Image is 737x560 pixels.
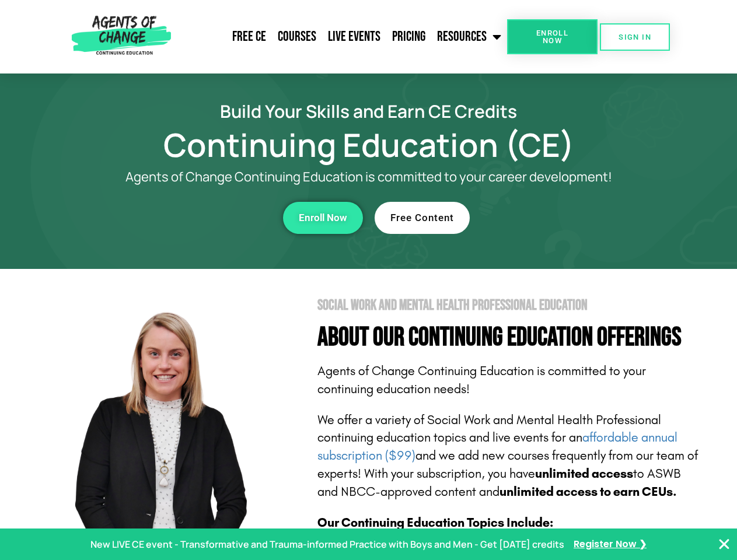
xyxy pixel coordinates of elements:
[717,537,731,551] button: Close Banner
[317,324,701,351] h4: About Our Continuing Education Offerings
[272,22,322,51] a: Courses
[317,411,701,501] p: We offer a variety of Social Work and Mental Health Professional continuing education topics and ...
[431,22,507,51] a: Resources
[574,536,647,553] a: Register Now ❯
[500,484,677,499] b: unlimited access to earn CEUs.
[317,363,646,397] span: Agents of Change Continuing Education is committed to your continuing education needs!
[600,23,670,51] a: SIGN IN
[375,202,470,234] a: Free Content
[322,22,386,51] a: Live Events
[283,202,363,234] a: Enroll Now
[36,103,701,120] h2: Build Your Skills and Earn CE Credits
[507,19,598,54] a: Enroll Now
[176,22,507,51] nav: Menu
[386,22,431,51] a: Pricing
[83,170,655,184] p: Agents of Change Continuing Education is committed to your career development!
[299,213,347,223] span: Enroll Now
[535,466,633,481] b: unlimited access
[90,536,564,553] p: New LIVE CE event - Transformative and Trauma-informed Practice with Boys and Men - Get [DATE] cr...
[317,515,553,530] b: Our Continuing Education Topics Include:
[390,213,454,223] span: Free Content
[619,33,651,41] span: SIGN IN
[317,298,701,313] h2: Social Work and Mental Health Professional Education
[36,131,701,158] h1: Continuing Education (CE)
[226,22,272,51] a: Free CE
[526,29,579,44] span: Enroll Now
